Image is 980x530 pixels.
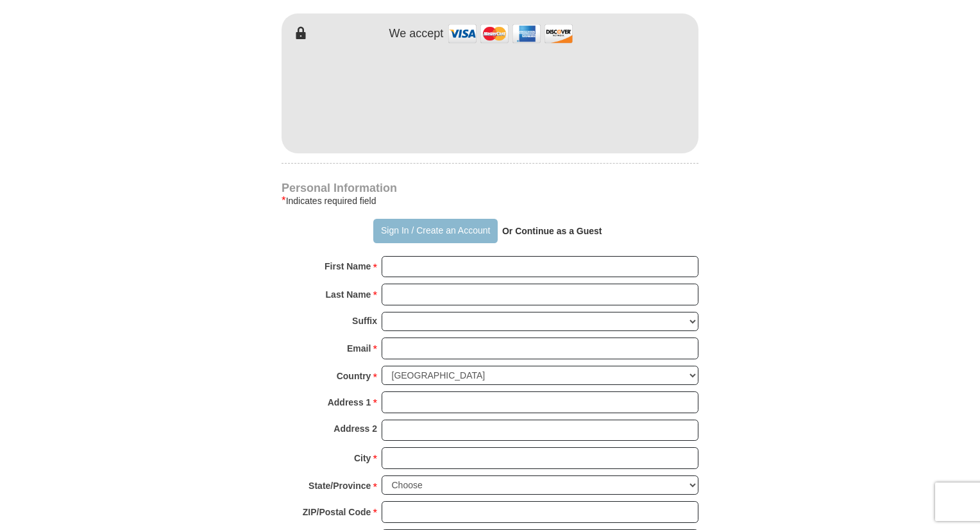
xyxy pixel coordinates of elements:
strong: Address 1 [328,393,371,411]
button: Sign In / Create an Account [373,219,497,243]
strong: State/Province [308,477,371,495]
strong: Suffix [352,312,377,330]
img: credit cards accepted [446,20,575,47]
h4: Personal Information [282,183,698,193]
strong: Or Continue as a Guest [502,226,602,236]
strong: Email [347,339,371,357]
h4: We accept [389,27,444,41]
strong: ZIP/Postal Code [303,503,371,521]
strong: Address 2 [334,420,377,438]
strong: Last Name [326,286,371,303]
strong: Country [337,367,371,385]
strong: First Name [325,257,371,275]
strong: City [354,449,371,467]
div: Indicates required field [282,193,698,209]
